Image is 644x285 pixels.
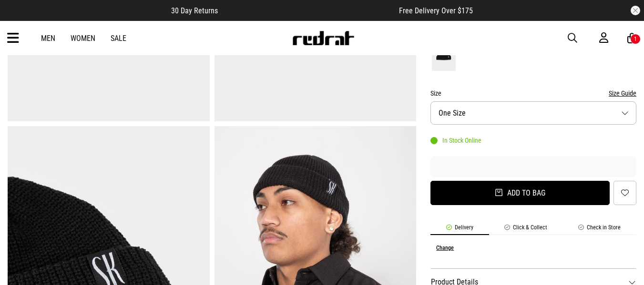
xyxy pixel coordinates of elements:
span: 30 Day Returns [171,6,218,15]
span: One Size [439,108,466,118]
button: Size Guide [609,88,636,99]
a: Women [71,34,95,43]
li: Click & Collect [489,224,563,235]
button: One Size [430,101,636,125]
li: Delivery [430,224,489,235]
div: Size [430,88,636,99]
span: Free Delivery Over $175 [399,6,473,15]
button: Add to bag [430,181,610,205]
iframe: Customer reviews powered by Trustpilot [237,6,380,15]
button: Change [436,245,454,251]
img: Redrat logo [292,31,355,45]
iframe: Customer reviews powered by Trustpilot [430,162,636,171]
div: In Stock Online [430,137,481,144]
a: 1 [627,33,636,43]
button: Open LiveChat chat widget [8,4,36,32]
li: Check in Store [563,224,636,235]
a: Men [41,34,55,43]
a: Sale [111,34,126,43]
div: 1 [634,36,637,42]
